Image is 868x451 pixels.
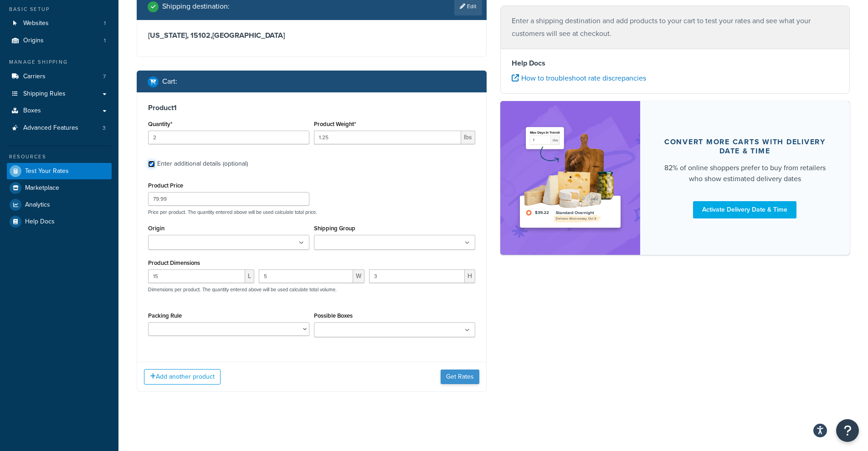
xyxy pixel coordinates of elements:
label: Possible Boxes [314,312,353,319]
p: Price per product. The quantity entered above will be used calculate total price. [146,209,478,215]
input: 0.00 [314,131,461,144]
span: 1 [104,37,106,45]
span: L [245,269,254,283]
h3: [US_STATE], 15102 , [GEOGRAPHIC_DATA] [148,31,475,40]
h4: Help Docs [512,58,839,69]
div: Enter additional details (optional) [157,157,248,170]
a: Analytics [7,197,112,213]
span: Help Docs [25,218,55,226]
a: Test Your Rates [7,163,112,179]
span: H [465,269,475,283]
h2: Cart : [162,77,177,86]
label: Origin [148,225,164,232]
a: Advanced Features3 [7,120,112,137]
li: Origins [7,32,112,49]
button: Open Resource Center [836,419,859,442]
li: Websites [7,15,112,32]
li: Advanced Features [7,120,112,137]
a: Carriers7 [7,68,112,85]
a: Activate Delivery Date & Time [693,201,796,218]
div: Convert more carts with delivery date & time [662,137,828,156]
h3: Product 1 [148,103,475,112]
span: 1 [104,20,106,27]
button: Get Rates [441,370,479,384]
img: feature-image-ddt-36eae7f7280da8017bfb280eaccd9c446f90b1fe08728e4019434db127062ab4.png [514,115,627,241]
label: Shipping Group [314,225,355,232]
div: 82% of online shoppers prefer to buy from retailers who show estimated delivery dates [662,162,828,184]
input: Enter additional details (optional) [148,161,155,167]
span: Origins [23,37,44,45]
label: Product Price [148,182,183,189]
a: Origins1 [7,32,112,49]
span: Boxes [23,107,41,115]
h2: Shipping destination : [162,2,230,10]
div: Resources [7,153,112,161]
label: Product Weight* [314,121,356,127]
a: How to troubleshoot rate discrepancies [512,73,646,83]
span: Analytics [25,201,50,209]
span: 3 [103,124,106,132]
span: Advanced Features [23,124,78,132]
span: 7 [103,73,106,81]
div: Basic Setup [7,5,112,13]
span: lbs [461,131,475,144]
p: Enter a shipping destination and add products to your cart to test your rates and see what your c... [512,15,839,40]
span: Websites [23,20,49,27]
label: Quantity* [148,121,172,127]
span: Shipping Rules [23,90,66,98]
li: Carriers [7,68,112,85]
a: Boxes [7,102,112,119]
label: Packing Rule [148,312,182,319]
a: Shipping Rules [7,86,112,102]
span: Marketplace [25,184,59,192]
a: Websites1 [7,15,112,32]
input: 0.0 [148,131,309,144]
a: Help Docs [7,213,112,230]
button: Add another product [144,369,221,385]
p: Dimensions per product. The quantity entered above will be used calculate total volume. [146,286,337,293]
label: Product Dimensions [148,259,200,266]
a: Marketplace [7,180,112,196]
span: Carriers [23,73,46,81]
span: Test Your Rates [25,167,69,175]
div: Manage Shipping [7,58,112,66]
span: W [353,269,365,283]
